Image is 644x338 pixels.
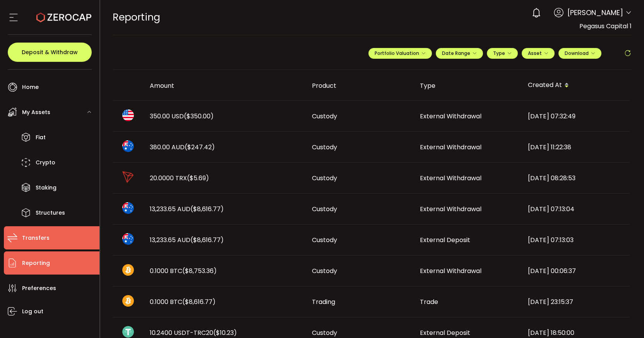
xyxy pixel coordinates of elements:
span: Structures [36,207,65,219]
button: Asset [522,48,555,59]
span: External Withdrawal [420,174,481,183]
span: Trade [420,297,438,306]
span: ($10.23) [213,328,237,337]
span: ($8,616.77) [190,205,224,213]
span: External Withdrawal [420,112,481,121]
img: btc_portfolio.svg [122,295,134,307]
span: Fiat [36,132,46,143]
span: 13,233.65 AUD [150,236,224,244]
span: Custody [312,236,337,244]
span: ($8,616.77) [182,297,216,306]
span: Download [565,50,595,56]
img: usdt_portfolio.svg [122,326,134,338]
span: External Withdrawal [420,266,481,275]
span: Reporting [22,258,50,269]
span: Custody [312,205,337,213]
span: 380.00 AUD [150,143,215,152]
div: [DATE] 18:50:00 [522,328,630,337]
img: aud_portfolio.svg [122,233,134,245]
div: [DATE] 11:22:38 [522,143,630,152]
span: Custody [312,112,337,121]
iframe: Chat Widget [605,301,644,338]
span: 0.1000 BTC [150,297,216,306]
span: Custody [312,328,337,337]
span: External Deposit [420,236,470,244]
span: External Withdrawal [420,205,481,213]
div: [DATE] 08:28:53 [522,174,630,183]
span: Transfers [22,232,50,244]
span: Portfolio Valuation [375,50,426,56]
div: [DATE] 07:13:04 [522,205,630,213]
button: Deposit & Withdraw [8,43,92,62]
div: [DATE] 00:06:37 [522,266,630,275]
button: Date Range [436,48,483,59]
span: [PERSON_NAME] [567,7,623,18]
span: ($8,753.36) [182,266,217,275]
div: Amount [144,81,306,90]
div: Created At [522,79,630,92]
span: Deposit & Withdraw [22,50,78,55]
span: Asset [528,50,542,56]
div: [DATE] 07:32:49 [522,112,630,121]
button: Type [487,48,518,59]
div: [DATE] 23:15:37 [522,297,630,306]
span: Reporting [113,10,160,24]
div: Type [414,81,522,90]
span: Crypto [36,157,55,168]
div: Product [306,81,414,90]
span: Preferences [22,283,56,294]
img: usd_portfolio.svg [122,109,134,121]
img: btc_portfolio.svg [122,264,134,276]
span: ($350.00) [184,112,214,121]
span: 0.1000 BTC [150,266,217,275]
span: 13,233.65 AUD [150,205,224,213]
span: 10.2400 USDT-TRC20 [150,328,237,337]
span: Staking [36,182,57,193]
span: Home [22,82,39,93]
img: aud_portfolio.svg [122,140,134,152]
span: External Withdrawal [420,143,481,152]
span: Custody [312,174,337,183]
span: Trading [312,297,335,306]
span: Custody [312,143,337,152]
span: ($8,616.77) [190,236,224,244]
span: 350.00 USD [150,112,214,121]
span: Date Range [442,50,477,56]
span: Type [493,50,512,56]
button: Download [558,48,601,59]
img: trx_portfolio.png [122,171,134,183]
span: Pegasus Capital 1 [579,22,632,31]
span: Log out [22,306,43,317]
button: Portfolio Valuation [368,48,432,59]
span: Custody [312,266,337,275]
span: External Deposit [420,328,470,337]
span: 20.0000 TRX [150,174,209,183]
img: aud_portfolio.svg [122,202,134,214]
div: [DATE] 07:13:03 [522,236,630,244]
span: ($5.69) [187,174,209,183]
span: My Assets [22,107,50,118]
span: ($247.42) [185,143,215,152]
